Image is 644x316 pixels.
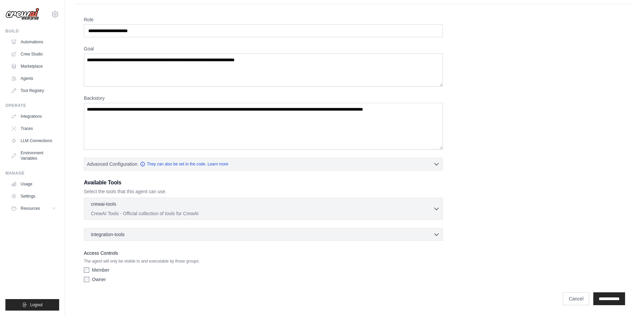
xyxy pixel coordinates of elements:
button: Logout [5,299,59,311]
a: They can also be set in the code. Learn more [140,161,228,167]
div: Operate [5,103,59,108]
button: crewai-tools CrewAI Tools - Official collection of tools for CrewAI [87,201,440,217]
a: Marketplace [8,61,59,72]
a: Cancel [563,292,589,305]
label: Backstory [84,95,443,101]
a: Agents [8,73,59,84]
div: Build [5,28,59,34]
label: Owner [92,276,106,283]
label: Member [92,267,109,273]
h3: Available Tools [84,179,443,187]
p: The agent will only be visible to and executable by those groups. [84,258,443,264]
a: Integrations [8,111,59,122]
span: Logout [30,302,43,308]
label: Goal [84,45,443,52]
img: Logo [5,8,39,21]
div: Manage [5,171,59,176]
label: Access Controls [84,249,443,257]
p: crewai-tools [91,201,116,207]
button: Resources [8,203,59,214]
span: Advanced Configuration [87,161,137,167]
button: Advanced Configuration They can also be set in the code. Learn more [84,158,443,170]
a: Environment Variables [8,148,59,164]
a: Crew Studio [8,49,59,60]
label: Role [84,16,443,23]
a: LLM Connections [8,135,59,146]
a: Traces [8,123,59,134]
p: CrewAI Tools - Official collection of tools for CrewAI [91,210,433,217]
button: integration-tools [87,231,440,238]
a: Settings [8,191,59,202]
a: Tool Registry [8,85,59,96]
span: Resources [21,206,40,211]
span: integration-tools [91,231,125,238]
p: Select the tools that this agent can use. [84,188,443,195]
a: Usage [8,179,59,189]
a: Automations [8,37,59,47]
